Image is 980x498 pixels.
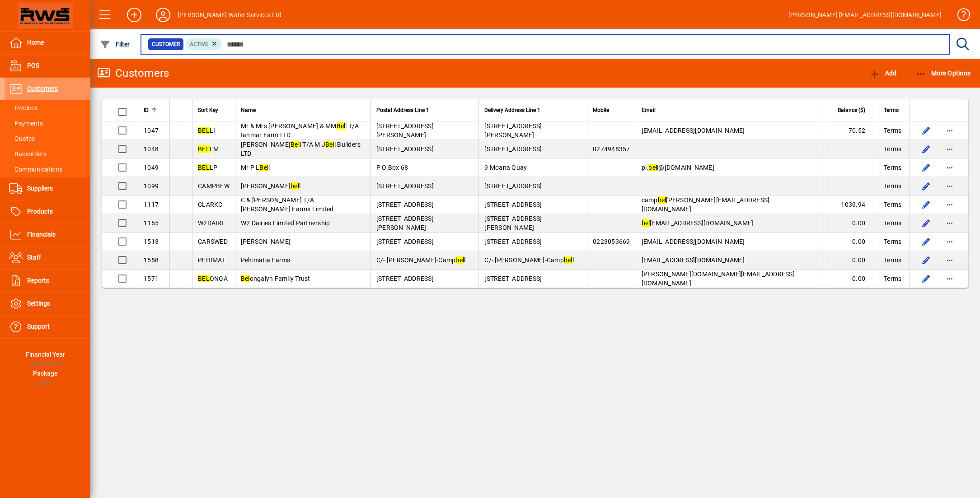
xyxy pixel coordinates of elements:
button: Edit [919,123,933,138]
div: Name [241,105,365,115]
button: More Options [914,65,973,81]
span: LP [198,164,217,171]
span: [PERSON_NAME] l T/A M J l Builders LTD [241,141,361,157]
span: 1048 [144,145,159,153]
span: Name [241,105,256,115]
span: Package [33,370,57,377]
button: More options [942,253,957,267]
em: Bel [259,164,268,171]
span: [STREET_ADDRESS] [376,275,434,282]
span: Delivery Address Line 1 [484,105,540,115]
span: Terms [884,237,901,246]
span: Backorders [9,150,47,158]
span: camp [PERSON_NAME][EMAIL_ADDRESS][DOMAIN_NAME] [642,196,770,213]
button: More options [942,234,957,249]
span: Quotes [9,135,35,142]
span: 0274948357 [593,145,630,153]
span: Balance ($) [838,105,865,115]
span: Sort Key [198,105,218,115]
span: [STREET_ADDRESS] [376,182,434,190]
button: More options [942,216,957,230]
td: 0.00 [824,251,878,270]
span: CLARKC [198,201,223,208]
em: Bel [291,141,300,148]
button: Edit [919,160,933,175]
span: 1099 [144,182,159,190]
span: W2DAIRI [198,219,224,227]
em: Bel [325,141,334,148]
span: Support [27,323,50,330]
a: Financials [5,223,90,246]
span: Products [27,208,53,215]
div: ID [144,105,164,115]
button: Filter [98,36,132,52]
span: pl. l@[DOMAIN_NAME] [642,164,714,171]
span: LI [198,127,215,134]
em: BEL [198,275,210,282]
span: Reports [27,277,49,284]
span: [PERSON_NAME] [241,238,291,245]
em: bel [455,256,464,264]
span: ID [144,105,149,115]
span: Email [642,105,656,115]
td: 0.00 [824,233,878,251]
span: Financial Year [26,351,65,358]
span: C & [PERSON_NAME] T/A [PERSON_NAME] Farms Limited [241,196,334,213]
em: BEL [198,127,210,134]
span: C/- [PERSON_NAME]-Camp l [376,256,466,264]
span: Customer [152,40,180,49]
td: 70.52 [824,121,878,140]
span: [STREET_ADDRESS] [376,238,434,245]
button: Edit [919,234,933,249]
span: CAMPBEW [198,182,230,190]
span: Settings [27,300,50,307]
span: Terms [884,126,901,135]
div: [PERSON_NAME] [EMAIL_ADDRESS][DOMAIN_NAME] [788,8,942,22]
button: More options [942,123,957,138]
span: Terms [884,219,901,228]
button: More options [942,160,957,175]
button: Edit [919,271,933,286]
span: 1047 [144,127,159,134]
span: Pehimatia Farms [241,256,291,264]
em: Bel [241,275,250,282]
a: Staff [5,247,90,269]
span: Filter [100,41,130,48]
span: P O Box 68 [376,164,408,171]
span: Terms [884,182,901,191]
span: Terms [884,200,901,209]
span: Terms [884,274,901,283]
span: 1558 [144,256,159,264]
span: [STREET_ADDRESS] [484,238,542,245]
a: Backorders [5,146,90,162]
button: Edit [919,142,933,156]
span: [STREET_ADDRESS] [484,275,542,282]
span: Mr P L l [241,164,270,171]
span: Home [27,39,44,46]
span: Financials [27,231,56,238]
a: Products [5,200,90,223]
span: 1513 [144,238,159,245]
a: POS [5,55,90,77]
em: BEL [198,164,210,171]
div: [PERSON_NAME] Water Services Ltd [178,8,282,22]
span: [STREET_ADDRESS] [484,182,542,190]
div: Email [642,105,818,115]
button: Profile [149,7,178,23]
a: Support [5,316,90,338]
span: More Options [916,70,971,77]
button: Add [120,7,149,23]
span: Active [190,41,208,47]
a: Knowledge Base [951,2,969,31]
span: Mr & Mrs [PERSON_NAME] & MM l T/A Ianmar Farm LTD [241,122,359,139]
span: [PERSON_NAME][DOMAIN_NAME][EMAIL_ADDRESS][DOMAIN_NAME] [642,270,795,287]
em: bel [658,196,666,204]
a: Quotes [5,131,90,146]
span: [STREET_ADDRESS] [376,145,434,153]
span: Mobile [593,105,609,115]
span: 1165 [144,219,159,227]
em: bel [642,219,650,227]
div: Balance ($) [830,105,873,115]
span: 1049 [144,164,159,171]
div: Customers [97,66,169,80]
